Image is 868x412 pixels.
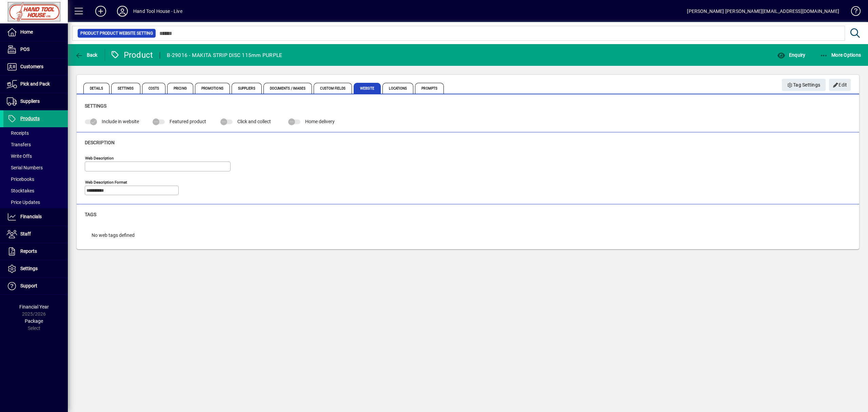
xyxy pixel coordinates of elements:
a: Serial Numbers [3,162,68,173]
button: Profile [112,5,133,17]
span: Pricebooks [7,176,34,182]
span: Locations [382,83,413,94]
span: Product Product Website Setting [80,30,153,37]
span: Settings [20,266,38,271]
a: Home [3,24,68,41]
span: Suppliers [20,98,40,104]
span: Transfers [7,142,31,147]
span: Custom Fields [314,83,352,94]
span: Edit [833,79,847,91]
button: Tag Settings [782,79,826,91]
button: Enquiry [775,49,807,61]
app-page-header-button: Back [68,49,105,61]
div: Product [110,50,153,60]
span: Tags [85,212,96,217]
a: Reports [3,243,68,260]
a: POS [3,41,68,58]
span: Pricing [167,83,193,94]
mat-label: Web Description Format [85,180,127,184]
span: Write Offs [7,153,32,159]
span: Promotions [195,83,230,94]
a: Write Offs [3,150,68,162]
span: Featured product [170,119,206,124]
span: Price Updates [7,200,40,205]
span: Prompts [415,83,444,94]
a: Staff [3,226,68,243]
a: Pick and Pack [3,76,68,93]
span: Details [83,83,110,94]
span: Back [75,52,98,58]
span: Pick and Pack [20,81,50,87]
mat-label: Web Description [85,155,114,160]
span: Include in website [102,119,139,124]
span: Tag Settings [787,79,821,91]
button: Back [73,49,99,61]
span: Documents / Images [263,83,312,94]
span: Reports [20,248,37,254]
span: Customers [20,64,43,69]
a: Support [3,278,68,295]
span: Home [20,29,33,35]
span: Serial Numbers [7,165,43,170]
span: Description [85,140,115,145]
a: Financials [3,208,68,225]
span: Support [20,283,37,288]
span: Stocktakes [7,188,34,193]
a: Receipts [3,127,68,139]
span: Package [25,318,43,324]
div: B-29016 - MAKITA STRIP DISC 115mm PURPLE [167,50,282,61]
span: Financials [20,214,42,219]
div: Hand Tool House - Live [133,6,182,17]
span: Products [20,116,40,121]
a: Transfers [3,139,68,150]
a: Knowledge Base [846,1,860,23]
span: Financial Year [19,304,49,310]
div: [PERSON_NAME] [PERSON_NAME][EMAIL_ADDRESS][DOMAIN_NAME] [687,6,839,17]
span: Home delivery [305,119,335,124]
a: Suppliers [3,93,68,110]
span: POS [20,46,29,52]
button: Edit [829,79,851,91]
div: No web tags defined [85,225,141,246]
span: Website [354,83,381,94]
span: More Options [820,52,861,58]
span: Settings [111,83,140,94]
span: Costs [142,83,166,94]
a: Settings [3,260,68,277]
span: Receipts [7,130,29,136]
button: Add [90,5,112,17]
span: Enquiry [777,52,805,58]
button: More Options [818,49,863,61]
span: Suppliers [232,83,262,94]
span: Click and collect [237,119,271,124]
a: Customers [3,58,68,75]
a: Pricebooks [3,173,68,185]
a: Price Updates [3,196,68,208]
a: Stocktakes [3,185,68,196]
span: Staff [20,231,31,237]
span: Settings [85,103,106,109]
